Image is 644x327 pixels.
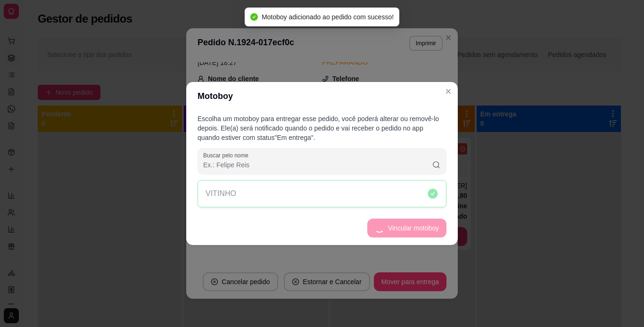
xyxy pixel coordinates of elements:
[198,114,446,142] p: Escolha um motoboy para entregar esse pedido, você poderá alterar ou removê-lo depois. Ele(a) ser...
[206,188,236,199] p: VITINHO
[186,82,458,110] header: Motoboy
[203,160,432,170] input: Buscar pelo nome
[441,84,456,99] button: Close
[250,13,258,21] span: check-circle
[262,13,394,21] span: Motoboy adicionado ao pedido com sucesso!
[203,151,252,159] label: Buscar pelo nome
